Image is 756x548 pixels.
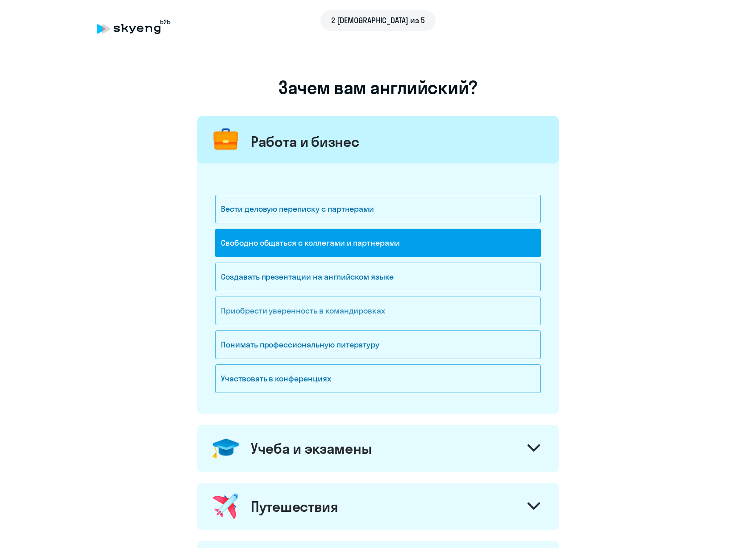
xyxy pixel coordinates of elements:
img: confederate-hat.png [209,432,242,465]
div: Свободно общаться с коллегами и партнерами [215,229,541,257]
div: Участвовать в конференциях [215,364,541,393]
img: plane.png [209,490,242,523]
div: Работа и бизнес [251,133,359,151]
div: Создавать презентации на английском языке [215,263,541,291]
div: Понимать профессиональную литературу [215,330,541,359]
span: 2 [DEMOGRAPHIC_DATA] из 5 [331,15,425,26]
div: Приобрести уверенность в командировках [215,297,541,325]
h1: Зачем вам английский? [197,77,559,98]
img: briefcase.png [209,123,242,156]
div: Учеба и экзамены [251,439,372,457]
div: Вести деловую переписку с партнерами [215,195,541,223]
div: Путешествия [251,498,338,515]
